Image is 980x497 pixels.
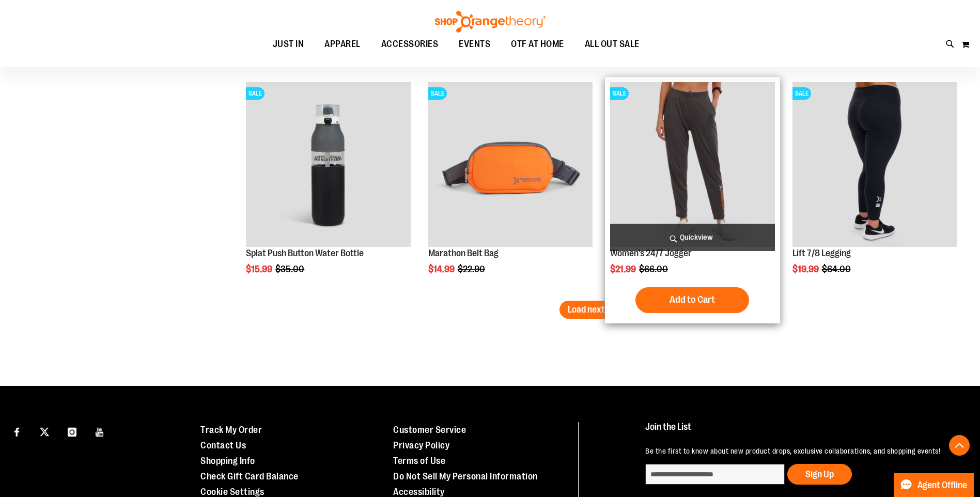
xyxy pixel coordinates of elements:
[894,473,974,497] button: Agent Offline
[428,82,593,246] img: Marathon Belt Bag
[275,264,306,274] span: $35.00
[393,487,445,497] a: Accessibility
[792,264,820,274] span: $19.99
[792,82,957,246] img: 2024 October Lift 7/8 Legging
[458,264,487,274] span: $22.90
[91,422,109,440] a: Visit our Youtube page
[433,11,547,33] img: Shop Orangetheory
[40,427,49,437] img: Twitter
[635,287,749,313] button: Add to Cart
[610,87,629,100] span: SALE
[610,82,774,246] img: Product image for 24/7 Jogger
[610,224,774,251] a: Quickview
[246,248,364,258] a: Splat Push Button Water Bottle
[246,264,274,274] span: $15.99
[324,33,361,56] span: APPAREL
[610,264,637,274] span: $21.99
[200,487,265,497] a: Cookie Settings
[200,440,246,451] a: Contact Us
[200,471,299,482] a: Check Gift Card Balance
[610,82,774,248] a: Product image for 24/7 JoggerSALE
[423,77,598,300] div: product
[428,264,456,274] span: $14.99
[792,87,811,100] span: SALE
[246,87,265,100] span: SALE
[200,456,255,466] a: Shopping Info
[585,33,640,56] span: ALL OUT SALE
[273,33,304,56] span: JUST IN
[805,469,834,479] span: Sign Up
[822,264,852,274] span: $64.00
[428,248,499,258] a: Marathon Belt Bag
[393,440,449,451] a: Privacy Policy
[393,471,538,482] a: Do Not Sell My Personal Information
[8,422,26,440] a: Visit our Facebook page
[381,33,439,56] span: ACCESSORIES
[559,301,636,319] button: Load next items
[670,294,715,305] span: Add to Cart
[787,464,852,485] button: Sign Up
[787,77,962,300] div: product
[428,82,593,248] a: Marathon Belt BagSALE
[949,435,970,456] button: Back To Top
[459,33,490,56] span: EVENTS
[63,422,81,440] a: Visit our Instagram page
[645,422,956,441] h4: Join the List
[639,264,670,274] span: $66.00
[428,87,447,100] span: SALE
[511,33,564,56] span: OTF AT HOME
[792,82,957,248] a: 2024 October Lift 7/8 LeggingSALE
[246,82,410,248] a: Product image for 25oz. Splat Push Button Water Bottle GreySALE
[645,464,785,485] input: enter email
[917,480,967,490] span: Agent Offline
[36,422,54,440] a: Visit our X page
[645,446,956,456] p: Be the first to know about new product drops, exclusive collaborations, and shopping events!
[393,425,466,435] a: Customer Service
[792,248,851,258] a: Lift 7/8 Legging
[241,77,415,300] div: product
[200,425,262,435] a: Track My Order
[393,456,445,466] a: Terms of Use
[610,248,692,258] a: Women's 24/7 Jogger
[568,304,628,315] span: Load next items
[246,82,410,246] img: Product image for 25oz. Splat Push Button Water Bottle Grey
[605,77,780,323] div: product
